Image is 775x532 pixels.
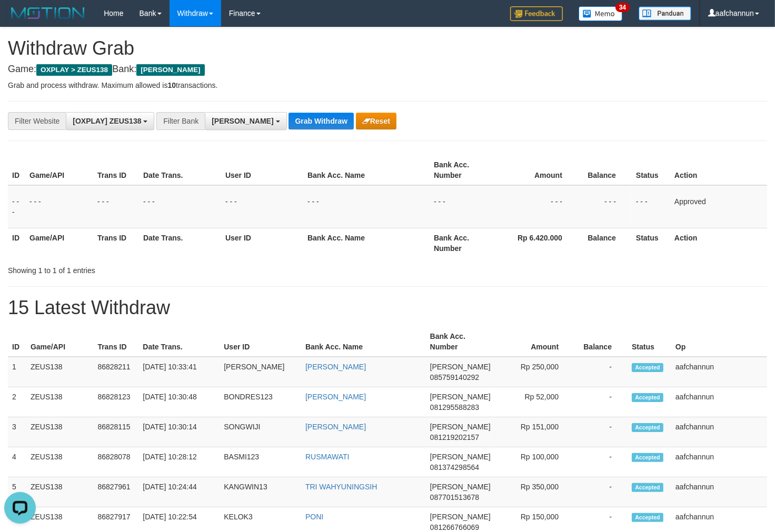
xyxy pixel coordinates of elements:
span: [OXPLAY] ZEUS138 [73,117,141,125]
span: Accepted [632,513,663,522]
span: Copy 081295588283 to clipboard [430,403,479,411]
th: ID [8,155,25,185]
td: - - - [25,185,93,228]
a: [PERSON_NAME] [305,423,366,431]
span: [PERSON_NAME] [430,453,491,461]
div: Showing 1 to 1 of 1 entries [8,261,315,276]
th: Date Trans. [139,228,221,258]
img: panduan.png [639,6,691,21]
td: - - - [578,185,632,228]
th: User ID [220,327,301,357]
th: Bank Acc. Number [430,228,498,258]
th: Status [632,155,670,185]
th: Balance [578,228,632,258]
td: aafchannun [671,477,767,507]
h1: Withdraw Grab [8,38,767,59]
span: OXPLAY > ZEUS138 [36,64,112,76]
a: TRI WAHYUNINGSIH [305,483,377,491]
th: Date Trans. [138,327,220,357]
span: [PERSON_NAME] [430,363,491,371]
span: [PERSON_NAME] [430,393,491,401]
span: Accepted [632,423,663,432]
td: [PERSON_NAME] [220,357,301,387]
td: - - - [303,185,430,228]
strong: 10 [167,81,176,89]
div: Filter Website [8,112,66,130]
span: Accepted [632,393,663,402]
span: [PERSON_NAME] [430,423,491,431]
span: Accepted [632,363,663,372]
td: 1 [8,357,26,387]
p: Grab and process withdraw. Maximum allowed is transactions. [8,80,767,91]
th: Op [671,327,767,357]
td: Approved [670,185,767,228]
img: Button%20Memo.svg [579,6,623,21]
button: Open LiveChat chat widget [4,4,36,36]
td: KANGWIN13 [220,477,301,507]
span: [PERSON_NAME] [212,117,273,125]
span: Copy 081219202157 to clipboard [430,433,479,441]
td: [DATE] 10:28:12 [138,447,220,477]
td: - [574,387,628,417]
img: MOTION_logo.png [8,5,88,21]
td: [DATE] 10:24:44 [138,477,220,507]
td: aafchannun [671,357,767,387]
td: Rp 250,000 [495,357,574,387]
td: - - - [498,185,578,228]
td: SONGWIJI [220,417,301,447]
th: ID [8,327,26,357]
td: - [574,447,628,477]
button: [OXPLAY] ZEUS138 [66,112,154,130]
th: ID [8,228,25,258]
th: Balance [578,155,632,185]
td: - [574,357,628,387]
img: Feedback.jpg [510,6,563,21]
th: User ID [221,155,303,185]
span: [PERSON_NAME] [136,64,204,76]
td: 3 [8,417,26,447]
th: Rp 6.420.000 [498,228,578,258]
td: 86827961 [93,477,138,507]
a: PONI [305,513,323,521]
td: 86828078 [93,447,138,477]
th: Amount [495,327,574,357]
td: Rp 52,000 [495,387,574,417]
h4: Game: Bank: [8,64,767,75]
a: [PERSON_NAME] [305,393,366,401]
td: BONDRES123 [220,387,301,417]
td: ZEUS138 [26,417,93,447]
th: Trans ID [93,327,138,357]
th: Bank Acc. Name [303,155,430,185]
th: Action [670,228,767,258]
span: 34 [615,3,630,12]
th: Status [628,327,671,357]
td: aafchannun [671,417,767,447]
td: 86828123 [93,387,138,417]
td: - [574,477,628,507]
td: ZEUS138 [26,477,93,507]
th: Bank Acc. Number [426,327,495,357]
th: Trans ID [93,155,139,185]
td: - - - [93,185,139,228]
th: Date Trans. [139,155,221,185]
span: Copy 085759140292 to clipboard [430,373,479,382]
span: Copy 081374298564 to clipboard [430,463,479,471]
th: Bank Acc. Number [430,155,498,185]
td: aafchannun [671,387,767,417]
td: - [574,417,628,447]
th: Balance [574,327,628,357]
td: ZEUS138 [26,357,93,387]
td: [DATE] 10:30:48 [138,387,220,417]
div: Filter Bank [156,112,205,130]
th: Bank Acc. Name [301,327,426,357]
button: Reset [356,113,396,129]
th: Trans ID [93,228,139,258]
td: aafchannun [671,447,767,477]
span: [PERSON_NAME] [430,513,491,521]
td: 2 [8,387,26,417]
td: - - - [632,185,670,228]
td: [DATE] 10:30:14 [138,417,220,447]
th: User ID [221,228,303,258]
td: 5 [8,477,26,507]
td: - - - [8,185,25,228]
